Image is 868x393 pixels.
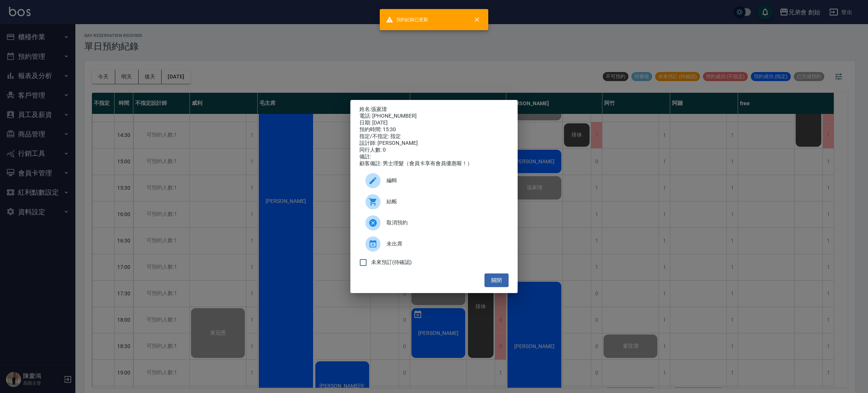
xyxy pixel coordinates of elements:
a: 張家瑋 [371,106,387,112]
div: 備註: [359,154,509,160]
span: 取消預約 [387,219,503,227]
div: 未出席 [359,233,509,255]
div: 取消預約 [359,212,509,233]
span: 未出席 [387,240,503,248]
p: 姓名: [359,106,509,113]
div: 日期: [DATE] [359,120,509,126]
div: 顧客備註: 男士理髮（會員卡享有會員優惠喔！） [359,160,509,167]
span: 預約紀錄已更新 [386,16,428,23]
div: 預約時間: 15:30 [359,126,509,133]
button: close [469,11,485,28]
div: 設計師: [PERSON_NAME] [359,140,509,147]
div: 編輯 [359,170,509,191]
span: 編輯 [387,177,503,184]
div: 指定/不指定: 指定 [359,133,509,140]
span: 未來預訂(待確認) [371,258,412,266]
div: 電話: [PHONE_NUMBER] [359,113,509,120]
a: 結帳 [359,191,509,212]
button: 關閉 [484,273,509,287]
div: 同行人數: 0 [359,147,509,154]
span: 結帳 [387,198,503,206]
